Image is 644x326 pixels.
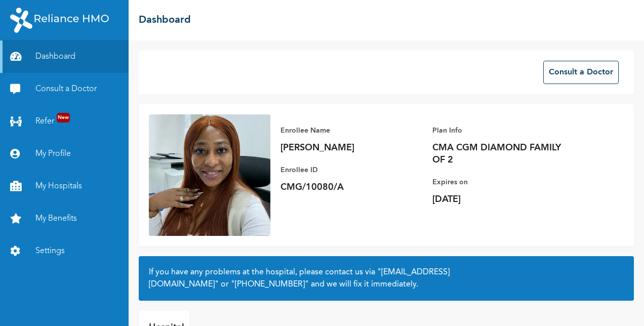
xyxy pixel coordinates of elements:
p: [DATE] [432,193,574,206]
span: New [57,113,70,123]
img: Enrollee [149,114,270,236]
p: Enrollee ID [280,164,422,176]
a: "[PHONE_NUMBER]" [231,280,309,289]
h2: If you have any problems at the hospital, please contact us via or and we will fix it immediately. [149,266,624,291]
p: CMG/10080/A [280,181,422,193]
p: CMA CGM DIAMOND FAMILY OF 2 [432,142,574,166]
img: RelianceHMO's Logo [10,8,109,33]
p: Plan Info [432,125,574,137]
p: [PERSON_NAME] [280,142,422,154]
h2: Dashboard [139,13,191,28]
p: Expires on [432,176,574,188]
p: Enrollee Name [280,125,422,137]
button: Consult a Doctor [543,61,619,84]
